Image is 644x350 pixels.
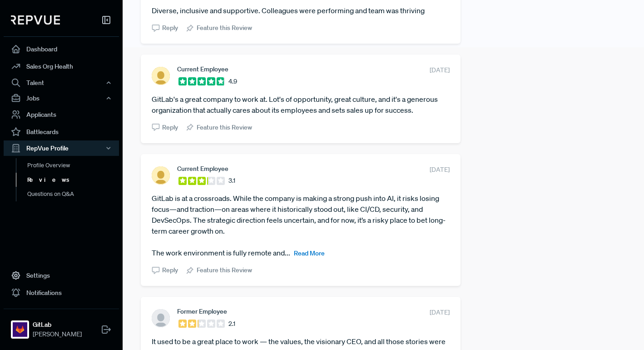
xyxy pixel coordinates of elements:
img: RepVue [11,15,60,25]
button: Jobs [4,90,119,106]
span: Reply [162,265,178,275]
a: Profile Overview [16,158,131,173]
a: Notifications [4,284,119,301]
span: Current Employee [177,65,228,73]
span: Feature this Review [197,265,252,275]
span: 4.9 [228,77,237,86]
article: GitLab is at a crossroads. While the company is making a strong push into AI, it risks losing foc... [152,193,450,258]
button: Talent [4,75,119,90]
a: Sales Org Health [4,58,119,75]
span: Reply [162,123,178,132]
span: Feature this Review [197,123,252,132]
span: Read More [294,249,325,257]
button: RepVue Profile [4,140,119,156]
span: [DATE] [430,65,450,75]
a: Applicants [4,106,119,123]
a: GitLabGitLab[PERSON_NAME] [4,309,119,343]
a: Settings [4,267,119,284]
span: Former Employee [177,308,227,315]
a: Dashboard [4,40,119,58]
span: 2.1 [228,319,235,329]
span: Reply [162,23,178,33]
span: Feature this Review [197,23,252,33]
a: Battlecards [4,123,119,140]
a: Questions on Q&A [16,187,131,201]
article: GitLab's a great company to work at. Lot's of opportunity, great culture, and it's a generous org... [152,94,450,115]
span: 3.1 [228,176,235,185]
span: [DATE] [430,165,450,175]
article: Diverse, inclusive and supportive. Colleagues were performing and team was thriving [152,5,450,16]
span: [PERSON_NAME] [33,330,82,339]
a: Reviews [16,173,131,187]
span: Current Employee [177,165,228,172]
img: GitLab [13,322,27,337]
span: [DATE] [430,308,450,317]
strong: GitLab [33,320,82,330]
